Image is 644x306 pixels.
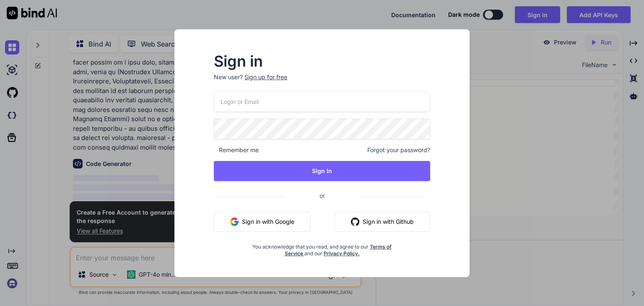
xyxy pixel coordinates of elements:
[324,250,360,257] a: Privacy Policy.
[250,239,394,257] div: You acknowledge that you read, and agree to our and our
[214,54,430,68] h2: Sign in
[214,146,259,154] span: Remember me
[230,218,239,226] img: google
[214,212,311,232] button: Sign in with Google
[335,212,430,232] button: Sign in with Github
[286,185,358,206] span: or
[244,73,287,81] div: Sign up for free
[367,146,430,154] span: Forgot your password?
[351,218,359,226] img: github
[214,73,430,91] p: New user?
[214,91,430,112] input: Login or Email
[285,244,392,257] a: Terms of Service
[214,161,430,181] button: Sign In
